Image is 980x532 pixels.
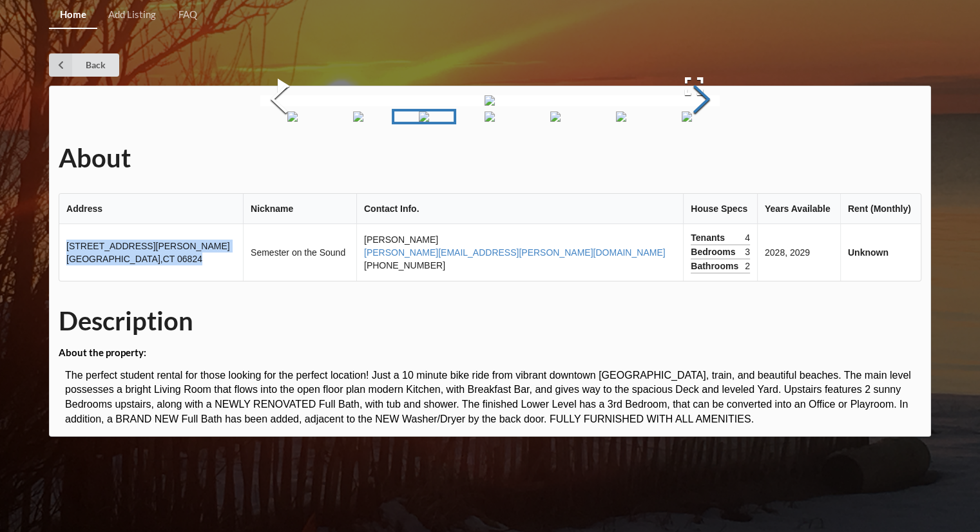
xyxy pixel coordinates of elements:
a: Back [49,53,119,77]
a: Go to Slide 7 [655,109,719,124]
span: 4 [745,231,750,244]
a: FAQ [168,1,208,29]
a: [PERSON_NAME][EMAIL_ADDRESS][PERSON_NAME][DOMAIN_NAME] [364,247,666,258]
th: Nickname [243,194,356,224]
button: Next Slide [683,43,719,159]
button: Previous Slide [260,43,296,159]
span: 2 [745,260,750,272]
a: Go to Slide 4 [457,109,522,124]
a: Go to Slide 5 [523,109,588,124]
td: 2028, 2029 [757,224,840,281]
span: 3 [745,245,750,258]
a: Home [49,1,97,29]
h1: Description [59,305,921,337]
button: Open Fullscreen [668,68,719,105]
img: 128_veres_street%2FIMG_0666.jpeg [682,111,692,122]
img: 128_veres_street%2FIMG_0647.jpeg [353,111,363,122]
span: Bedrooms [691,245,738,258]
td: Semester on the Sound [243,224,356,281]
h4: About the property: [59,347,921,359]
a: Go to Slide 6 [589,109,653,124]
p: The perfect student rental for those looking for the perfect location! Just a 10 minute bike ride... [65,368,921,427]
img: 128_veres_street%2FIMG_0650.jpeg [419,111,429,122]
h1: About [59,142,921,175]
span: Tenants [691,231,728,244]
div: Thumbnail Navigation [260,109,719,124]
b: Unknown [848,247,889,258]
a: Add Listing [97,1,167,29]
th: House Specs [683,194,757,224]
a: Go to Slide 3 [392,109,456,124]
span: [GEOGRAPHIC_DATA] , CT 06824 [66,254,202,264]
img: 128_veres_street%2FIMG_0657.jpeg [550,111,561,122]
th: Rent (Monthly) [840,194,921,224]
td: [PERSON_NAME] [PHONE_NUMBER] [356,224,683,281]
span: [STREET_ADDRESS][PERSON_NAME] [66,241,230,251]
th: Contact Info. [356,194,683,224]
img: 128_veres_street%2FIMG_0654.jpeg [485,111,495,122]
th: Address [59,194,243,224]
span: Bathrooms [691,260,742,272]
img: 128_veres_street%2FIMG_0650.jpeg [485,95,495,106]
th: Years Available [757,194,840,224]
img: 128_veres_street%2FIMG_0659.jpeg [616,111,626,122]
a: Go to Slide 2 [326,109,390,124]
